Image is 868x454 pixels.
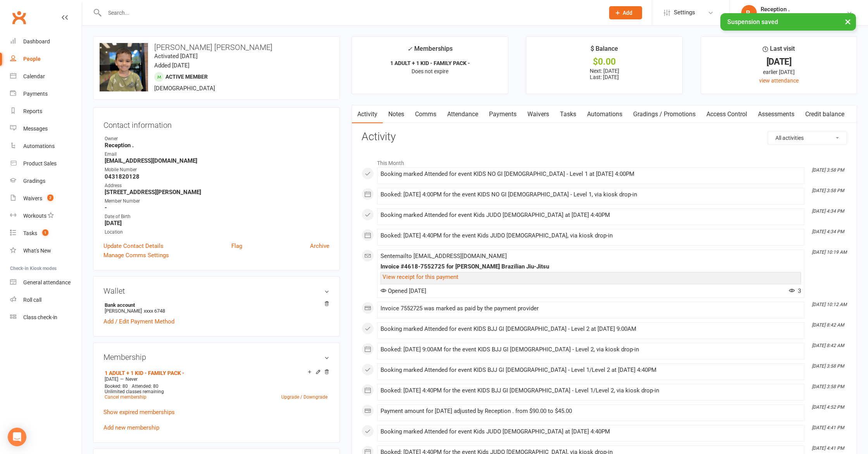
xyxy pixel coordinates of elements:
[741,5,757,21] div: R.
[10,33,82,50] a: Dashboard
[812,322,844,328] i: [DATE] 8:42 AM
[812,445,844,451] i: [DATE] 4:41 PM
[10,291,82,309] a: Roll call
[105,213,329,220] div: Date of Birth
[103,409,175,416] a: Show expired memberships
[23,38,50,45] div: Dashboard
[761,13,846,20] div: [PERSON_NAME] Brazilian Jiu-Jitsu
[10,190,82,207] a: Waivers 2
[105,135,329,143] div: Owner
[23,195,42,201] div: Waivers
[381,305,801,312] div: Invoice 7552725 was marked as paid by the payment provider
[591,44,618,58] div: $ Balance
[103,251,169,260] a: Manage Comms Settings
[105,157,329,164] strong: [EMAIL_ADDRESS][DOMAIN_NAME]
[23,126,48,132] div: Messages
[23,248,51,254] div: What's New
[23,160,57,167] div: Product Sales
[103,301,329,315] li: [PERSON_NAME]
[10,50,82,68] a: People
[103,424,159,431] a: Add new membership
[231,241,242,251] a: Flag
[23,108,42,114] div: Reports
[23,230,37,236] div: Tasks
[105,198,329,205] div: Member Number
[381,287,426,294] span: Opened [DATE]
[533,68,675,80] p: Next: [DATE] Last: [DATE]
[522,105,555,123] a: Waivers
[708,68,850,76] div: earlier [DATE]
[582,105,628,123] a: Automations
[609,6,642,19] button: Add
[442,105,484,123] a: Attendance
[381,326,801,332] div: Booking marked Attended for event KIDS BJJ GI [DEMOGRAPHIC_DATA] - Level 2 at [DATE] 9:00AM
[23,213,46,219] div: Workouts
[103,353,329,361] h3: Membership
[103,376,329,382] div: —
[382,273,458,280] a: View receipt for this payment
[555,105,582,123] a: Tasks
[10,155,82,172] a: Product Sales
[144,308,165,314] span: xxxx 6748
[9,8,29,27] a: Clubworx
[623,10,632,16] span: Add
[381,212,801,218] div: Booking marked Attended for event Kids JUDO [DEMOGRAPHIC_DATA] at [DATE] 4:40PM
[381,346,801,353] div: Booked: [DATE] 9:00AM for the event KIDS BJJ GI [DEMOGRAPHIC_DATA] - Level 2, via kiosk drop-in
[310,241,329,251] a: Archive
[841,13,855,30] button: ×
[812,249,847,255] i: [DATE] 10:19 AM
[47,194,53,201] span: 2
[10,242,82,260] a: What's New
[381,232,801,239] div: Booked: [DATE] 4:40PM for the event Kids JUDO [DEMOGRAPHIC_DATA], via kiosk drop-in
[105,377,118,382] span: [DATE]
[628,105,701,123] a: Gradings / Promotions
[352,105,383,123] a: Activity
[103,241,164,251] a: Update Contact Details
[753,105,800,123] a: Assessments
[103,287,329,295] h3: Wallet
[105,166,329,174] div: Mobile Number
[362,155,847,167] li: This Month
[390,60,470,66] strong: 1 ADULT + 1 KID - FAMILY PACK -
[407,44,453,58] div: Memberships
[105,370,184,376] a: 1 ADULT + 1 KID - FAMILY PACK -
[23,178,45,184] div: Gradings
[105,182,329,189] div: Address
[105,204,329,211] strong: -
[10,138,82,155] a: Automations
[132,383,158,389] span: Attended: 80
[23,56,41,62] div: People
[105,229,329,236] div: Location
[789,287,801,294] span: 3
[761,6,846,13] div: Reception .
[100,43,333,52] h3: [PERSON_NAME] [PERSON_NAME]
[105,142,329,149] strong: Reception .
[154,85,215,92] span: [DEMOGRAPHIC_DATA]
[484,105,522,123] a: Payments
[10,103,82,120] a: Reports
[10,207,82,225] a: Workouts
[105,302,325,308] strong: Bank account
[533,58,675,66] div: $0.00
[102,7,599,18] input: Search...
[812,343,844,348] i: [DATE] 8:42 AM
[23,143,55,149] div: Automations
[10,120,82,138] a: Messages
[154,53,198,60] time: Activated [DATE]
[381,171,801,177] div: Booking marked Attended for event KIDS NO GI [DEMOGRAPHIC_DATA] - Level 1 at [DATE] 4:00PM
[812,188,844,193] i: [DATE] 3:58 PM
[105,189,329,196] strong: [STREET_ADDRESS][PERSON_NAME]
[800,105,850,123] a: Credit balance
[759,77,799,84] a: view attendance
[362,131,847,143] h3: Activity
[812,167,844,173] i: [DATE] 3:58 PM
[154,62,189,69] time: Added [DATE]
[381,191,801,198] div: Booked: [DATE] 4:00PM for the event KIDS NO GI [DEMOGRAPHIC_DATA] - Level 1, via kiosk drop-in
[23,73,45,79] div: Calendar
[381,253,507,260] span: Sent email to [EMAIL_ADDRESS][DOMAIN_NAME]
[763,44,795,58] div: Last visit
[412,68,448,74] span: Does not expire
[23,279,71,285] div: General attendance
[105,389,164,394] span: Unlimited classes remaining
[23,297,41,303] div: Roll call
